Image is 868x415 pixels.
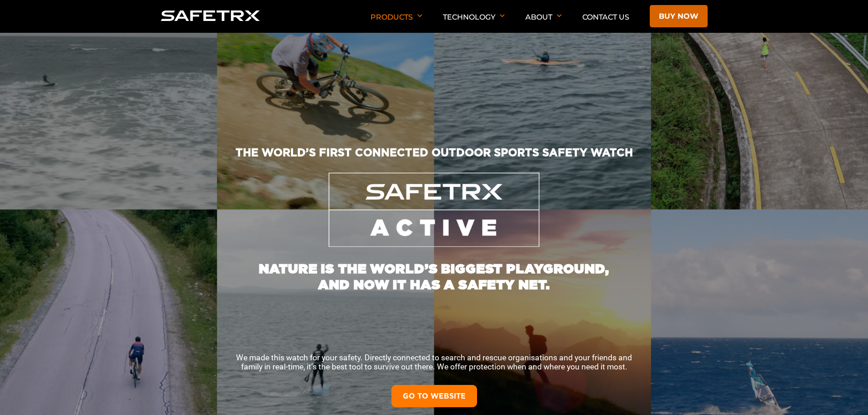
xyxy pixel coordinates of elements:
[229,353,639,371] p: We made this watch for your safety. Directly connected to search and rescue organisations and you...
[417,14,422,17] img: Arrow down icon
[525,13,562,33] p: About
[329,173,539,247] img: SafeTrx Active Logo
[582,13,629,21] a: Contact Us
[87,146,781,173] h2: THE WORLD’S FIRST CONNECTED OUTDOOR SPORTS SAFETY WATCH
[252,247,616,292] h1: NATURE IS THE WORLD’S BIGGEST PLAYGROUND, AND NOW IT HAS A SAFETY NET.
[557,14,562,17] img: Arrow down icon
[370,13,422,33] p: Products
[391,385,477,407] a: GO TO WEBSITE
[443,13,505,33] p: Technology
[822,371,868,415] iframe: Chat Widget
[161,10,260,21] img: Logo SafeTrx
[500,14,505,17] img: Arrow down icon
[650,5,708,27] a: Buy now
